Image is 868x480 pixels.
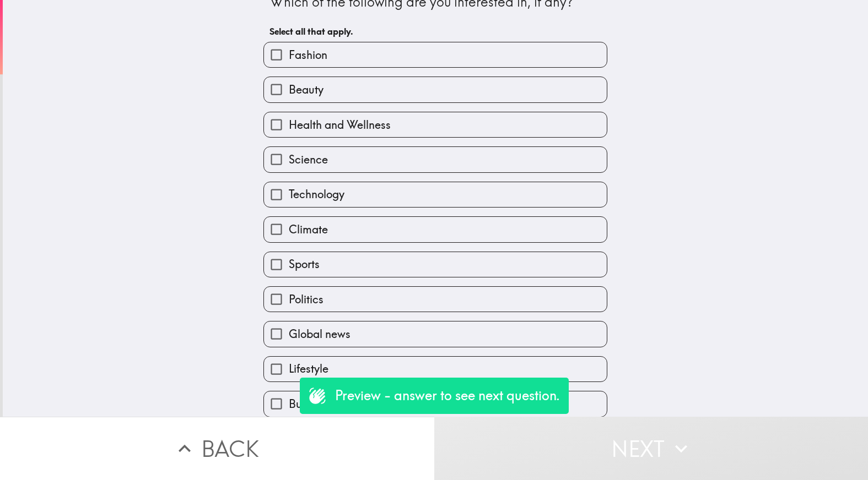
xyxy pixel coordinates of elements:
span: Politics [289,292,324,307]
h6: Select all that apply. [269,25,601,37]
button: Beauty [264,77,607,102]
button: Science [264,147,607,172]
span: Fashion [289,47,327,63]
button: Business [264,391,607,416]
button: Fashion [264,42,607,67]
button: Politics [264,287,607,312]
button: Technology [264,182,607,207]
span: Technology [289,187,344,202]
span: Climate [289,222,328,237]
button: Health and Wellness [264,112,607,137]
span: Business [289,396,332,412]
button: Lifestyle [264,357,607,381]
span: Lifestyle [289,361,328,377]
span: Sports [289,257,320,272]
span: Global news [289,326,351,342]
button: Climate [264,217,607,242]
button: Sports [264,252,607,277]
p: Preview - answer to see next question. [335,386,560,405]
span: Beauty [289,82,324,97]
span: Health and Wellness [289,117,391,133]
button: Global news [264,321,607,346]
span: Science [289,152,328,167]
